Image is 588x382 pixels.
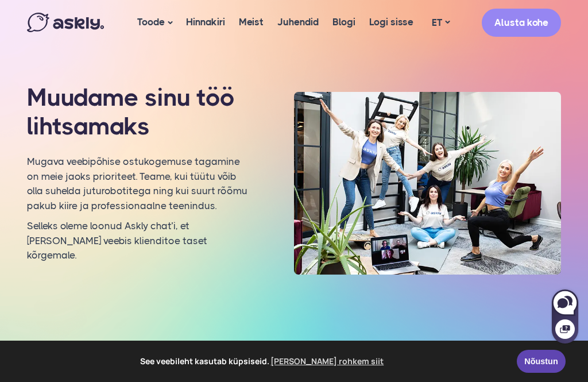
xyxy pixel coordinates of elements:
a: Nõustun [517,350,566,373]
img: Askly [27,13,104,32]
p: Mugava veebipõhise ostukogemuse tagamine on meie jaoks prioriteet. Teame, kui tüütu võib olla suh... [27,155,250,213]
span: See veebileht kasutab küpsiseid. [17,353,509,370]
a: ET [420,14,461,31]
p: Selleks oleme loonud Askly chat’i, et [PERSON_NAME] veebis klienditoe taset kõrgemale. [27,219,250,263]
h1: Muudame sinu töö lihtsamaks [27,83,250,140]
a: learn more about cookies [269,353,386,370]
iframe: Askly chat [551,287,579,345]
a: Alusta kohe [482,9,561,37]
